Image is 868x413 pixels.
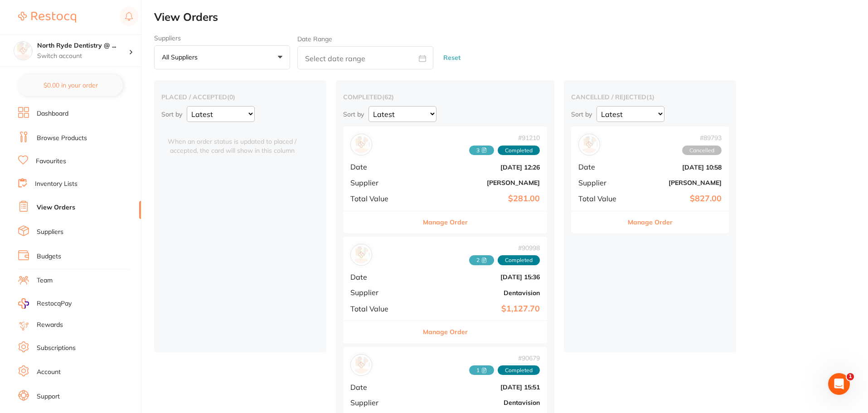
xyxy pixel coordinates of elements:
span: Date [350,163,411,171]
p: Sort by [571,110,592,118]
a: Dashboard [37,109,68,118]
button: Manage Order [423,321,468,343]
img: Henry Schein Halas [353,136,370,153]
a: Rewards [37,321,63,330]
img: Henry Schein Halas [581,136,598,153]
b: $827.00 [631,194,722,204]
button: All suppliers [154,45,290,70]
img: Restocq Logo [18,12,76,23]
span: Date [350,273,411,281]
span: Completed [498,146,540,155]
button: Manage Order [423,211,468,233]
h2: completed ( 62 ) [343,93,547,101]
b: $281.00 [418,194,540,204]
a: RestocqPay [18,298,72,309]
a: View Orders [37,203,75,212]
img: Dentavision [353,356,370,374]
p: All suppliers [162,53,201,61]
button: $0.00 in your order [18,74,123,96]
a: Support [37,392,60,401]
p: Switch account [37,52,129,61]
span: RestocqPay [37,299,72,308]
span: # 90679 [469,355,540,362]
span: Total Value [578,194,624,203]
img: North Ryde Dentistry @ Macquarie Park [14,42,32,60]
a: Suppliers [37,228,63,237]
b: [DATE] 10:58 [631,164,722,171]
b: [PERSON_NAME] [631,179,722,186]
span: Completed [498,255,540,265]
img: RestocqPay [18,298,29,309]
b: [DATE] 15:51 [418,384,540,391]
span: Date [350,383,411,391]
span: Total Value [350,305,411,313]
b: Dentavision [418,399,540,406]
input: Select date range [297,46,433,69]
span: # 91210 [469,134,540,141]
span: Supplier [350,179,411,187]
span: Supplier [578,179,624,187]
span: 1 [847,373,854,380]
a: Favourites [36,157,66,166]
iframe: Intercom live chat [828,373,850,395]
span: # 90998 [469,244,540,252]
button: Reset [441,46,463,70]
span: Received [469,146,494,155]
span: When an order status is updated to placed / accepted, the card will show in this column [161,126,303,155]
span: Completed [498,365,540,375]
b: [DATE] 15:36 [418,273,540,281]
span: Supplier [350,288,411,296]
span: Received [469,255,494,265]
label: Suppliers [154,34,290,42]
p: Sort by [161,110,182,118]
h4: North Ryde Dentistry @ Macquarie Park [37,41,129,50]
a: Account [37,368,61,377]
a: Team [37,276,53,285]
span: # 89793 [682,134,722,141]
a: Subscriptions [37,344,76,353]
span: Received [469,365,494,375]
h2: placed / accepted ( 0 ) [161,93,319,101]
h2: View Orders [154,11,868,24]
span: Cancelled [682,146,722,155]
a: Restocq Logo [18,7,76,28]
img: Dentavision [353,246,370,263]
a: Browse Products [37,134,87,143]
a: Budgets [37,252,61,261]
button: Manage Order [628,211,673,233]
b: [PERSON_NAME] [418,179,540,186]
h2: cancelled / rejected ( 1 ) [571,93,729,101]
b: $1,127.70 [418,304,540,314]
span: Supplier [350,398,411,407]
span: Total Value [350,194,411,203]
a: Inventory Lists [35,180,78,189]
b: Dentavision [418,289,540,296]
p: Sort by [343,110,364,118]
label: Date Range [297,35,332,43]
span: Date [578,163,624,171]
b: [DATE] 12:26 [418,164,540,171]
